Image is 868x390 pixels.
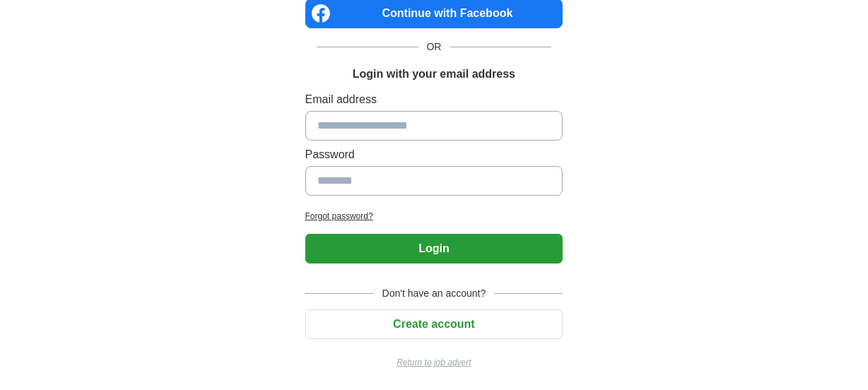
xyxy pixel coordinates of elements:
[305,318,563,330] a: Create account
[305,234,563,264] button: Login
[305,309,563,339] button: Create account
[305,91,563,108] label: Email address
[418,40,450,54] span: OR
[305,356,563,369] a: Return to job advert
[353,66,515,83] h1: Login with your email address
[305,210,563,223] a: Forgot password?
[305,146,563,163] label: Password
[374,286,495,301] span: Don't have an account?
